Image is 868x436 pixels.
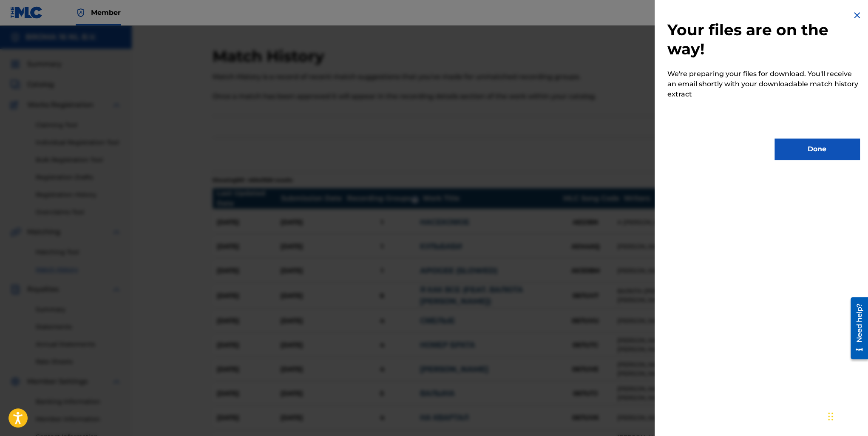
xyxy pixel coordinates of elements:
[774,139,859,160] button: Done
[10,6,43,19] img: MLC Logo
[667,69,859,99] p: We're preparing your files for download. You'll receive an email shortly with your downloadable m...
[91,8,121,17] span: Member
[828,404,833,429] div: Перетащить
[667,20,859,59] h2: Your files are on the way!
[825,395,868,436] div: Виджет чата
[825,395,868,436] iframe: Chat Widget
[844,294,868,362] iframe: Resource Center
[76,8,86,18] img: Top Rightsholder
